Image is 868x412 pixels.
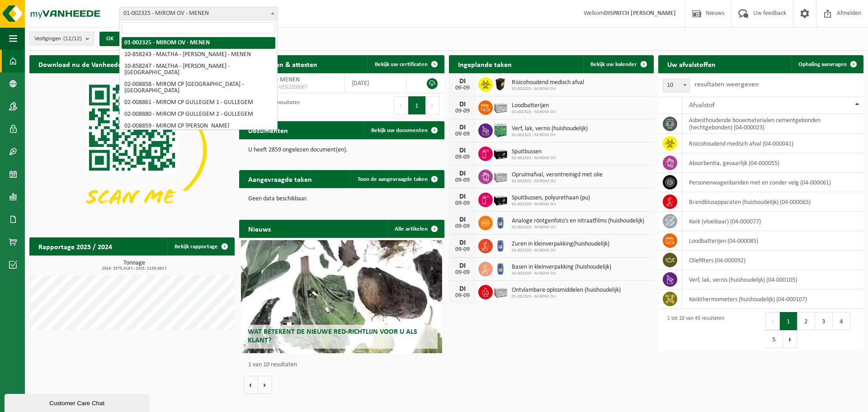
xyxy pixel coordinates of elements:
td: asbesthoudende bouwmaterialen cementgebonden (hechtgebonden) (04-000023) [682,114,863,134]
img: PB-OT-0120-HPE-00-02 [493,237,508,253]
div: 09-09 [453,246,472,253]
div: 09-09 [453,293,472,299]
span: 10 [663,79,689,92]
button: Next [783,330,797,348]
iframe: chat widget [5,392,151,412]
td: brandblusapparaten (huishoudelijk) (04-000065) [682,192,863,212]
h2: Download nu de Vanheede+ app! [29,55,150,73]
td: risicohoudend medisch afval (04-000041) [682,134,863,153]
img: PB-LB-0680-HPE-GY-11 [493,284,508,299]
span: 01-002325 - MIROM OV [512,133,588,138]
img: PB-OT-0120-HPE-00-02 [493,260,508,276]
img: PB-LB-0680-HPE-BK-11 [493,145,508,161]
span: Analoge röntgenfoto’s en nitraatfilms (huishoudelijk) [512,218,644,225]
div: DI [453,193,472,200]
h2: Rapportage 2025 / 2024 [29,237,121,255]
img: PB-HB-1400-HPE-GN-11 [493,122,508,138]
h3: Tonnage [34,260,235,271]
div: 1 tot 10 van 43 resultaten [663,311,724,349]
a: Toon de aangevraagde taken [350,170,443,188]
td: kwik (vloeibaar) (04-000077) [682,212,863,231]
button: Previous [394,96,408,114]
span: Ontvlambare oplosmiddelen (huishoudelijk) [512,287,621,294]
span: 01-002325 - MIROM OV - MENEN [120,7,277,20]
div: 09-09 [453,270,472,276]
span: 01-002325 - MIROM OV [512,109,556,115]
span: 01-002325 - MIROM OV [512,86,584,92]
td: verf, lak, vernis (huishoudelijk) (04-000105) [682,270,863,289]
li: 10-858243 - MALTHA - [PERSON_NAME] - MENEN [122,49,275,61]
div: 09-09 [453,131,472,137]
div: 09-09 [453,200,472,207]
span: Risicohoudend medisch afval [512,79,584,86]
div: 09-09 [453,108,472,114]
img: PB-LB-0680-HPE-BK-11 [493,191,508,207]
button: Volgende [258,376,272,394]
div: 09-09 [453,223,472,230]
button: 1 [780,312,797,330]
li: 10-858247 - MALTHA - [PERSON_NAME] - [GEOGRAPHIC_DATA] [122,61,275,79]
div: DI [453,262,472,270]
li: 01-002325 - MIROM OV - MENEN [122,37,275,49]
h2: Certificaten & attesten [239,55,326,73]
span: Bekijk uw certificaten [375,62,428,67]
td: absorbentia, gevaarlijk (04-000055) [682,153,863,173]
img: Download de VHEPlus App [29,73,235,227]
span: 01-002325 - MIROM OV [512,271,611,276]
div: 09-09 [453,154,472,161]
span: Opruimafval, verontreinigd met olie [512,171,603,179]
a: Wat betekent de nieuwe RED-richtlijn voor u als klant? [241,240,442,353]
div: DI [453,170,472,177]
a: Alle artikelen [387,220,443,238]
button: 3 [815,312,833,330]
span: 01-002325 - MIROM OV [512,202,590,207]
a: Bekijk rapportage [167,237,234,256]
span: Spuitbussen [512,148,556,156]
span: 10 [663,79,690,92]
li: 02-008880 - MIROM CP GULLEGEM 2 - GULLEGEM [122,109,275,120]
div: DI [453,78,472,85]
span: Basen in kleinverpakking (huishoudelijk) [512,264,611,271]
button: Next [426,96,440,114]
h2: Aangevraagde taken [239,170,321,188]
span: Loodbatterijen [512,102,556,109]
span: 01-002325 - MIROM OV [512,225,644,230]
button: 2 [797,312,815,330]
span: Consent-SelfD-VEG2200067 [246,84,338,91]
div: DI [453,285,472,293]
span: Wat betekent de nieuwe RED-richtlijn voor u als klant? [248,328,417,344]
button: 1 [408,96,426,114]
button: OK [99,32,120,46]
img: PB-LB-0680-HPE-GY-11 [493,99,508,114]
h2: Uw afvalstoffen [658,55,725,73]
div: DI [453,101,472,108]
label: resultaten weergeven [694,81,759,88]
span: Bekijk uw kalender [590,62,637,67]
li: 02-008858 - MIROM CP [GEOGRAPHIC_DATA] - [GEOGRAPHIC_DATA] [122,79,275,97]
span: 01-002325 - MIROM OV [512,156,556,161]
h2: Ingeplande taken [449,55,521,73]
a: Ophaling aanvragen [791,55,863,73]
div: 09-09 [453,85,472,91]
img: LP-SB-00050-HPE-51 [493,76,508,91]
img: PB-OT-0120-HPE-00-02 [493,214,508,230]
div: 09-09 [453,177,472,184]
div: DI [453,239,472,246]
p: 1 van 10 resultaten [248,362,440,368]
span: Spuitbussen, polyurethaan (pu) [512,194,590,202]
span: Zuren in kleinverpakking(huishoudelijk) [512,241,609,248]
span: 01-002325 - MIROM OV - MENEN [119,7,278,20]
p: Geen data beschikbaar. [248,196,435,202]
button: Previous [765,312,780,330]
div: DI [453,147,472,154]
button: 5 [765,330,783,348]
button: 4 [833,312,850,330]
span: 2024: 3375,418 t - 2025: 2159,081 t [34,266,235,271]
div: DI [453,124,472,131]
li: 02-008859 - MIROM CP [PERSON_NAME] [122,120,275,132]
span: 01-002325 - MIROM OV [512,294,621,299]
a: Bekijk uw documenten [364,121,443,139]
button: Vestigingen(12/12) [29,32,94,45]
span: Toon de aangevraagde taken [358,176,428,182]
span: 01-002325 - MIROM OV [512,248,609,253]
